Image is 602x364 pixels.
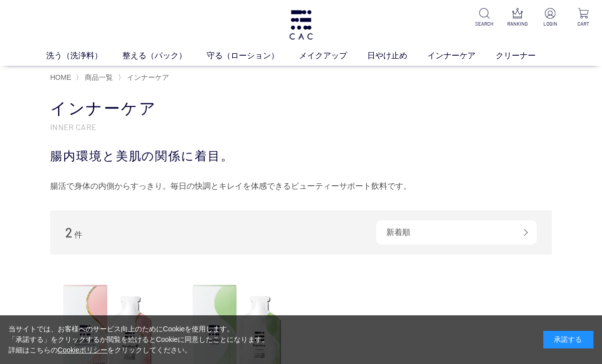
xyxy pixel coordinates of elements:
[127,73,169,81] span: インナーケア
[573,20,594,28] p: CART
[125,73,169,81] a: インナーケア
[507,8,528,28] a: RANKING
[50,122,552,132] p: INNER CARE
[9,324,269,355] div: 当サイトでは、お客様へのサービス向上のためにCookieを使用します。 「承諾する」をクリックするか閲覧を続けるとCookieに同意したことになります。 詳細はこちらの をクリックしてください。
[288,10,314,40] img: logo
[573,8,594,28] a: CART
[376,220,537,245] div: 新着順
[74,230,82,239] span: 件
[474,8,495,28] a: SEARCH
[85,73,113,81] span: 商品一覧
[65,224,72,240] span: 2
[496,50,556,62] a: クリーナー
[76,73,115,82] li: 〉
[427,50,496,62] a: インナーケア
[474,20,495,28] p: SEARCH
[207,50,299,62] a: 守る（ローション）
[50,98,552,119] h1: インナーケア
[118,73,172,82] li: 〉
[540,8,561,28] a: LOGIN
[50,147,552,165] div: 腸内環境と美肌の関係に着目。
[50,73,71,81] a: HOME
[50,178,552,194] div: 腸活で身体の内側からすっきり。毎日の快調とキレイを体感できるビューティーサポート飲料です。
[58,346,108,354] a: Cookieポリシー
[46,50,122,62] a: 洗う（洗浄料）
[543,331,593,348] div: 承諾する
[83,73,113,81] a: 商品一覧
[299,50,367,62] a: メイクアップ
[122,50,207,62] a: 整える（パック）
[540,20,561,28] p: LOGIN
[507,20,528,28] p: RANKING
[367,50,427,62] a: 日やけ止め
